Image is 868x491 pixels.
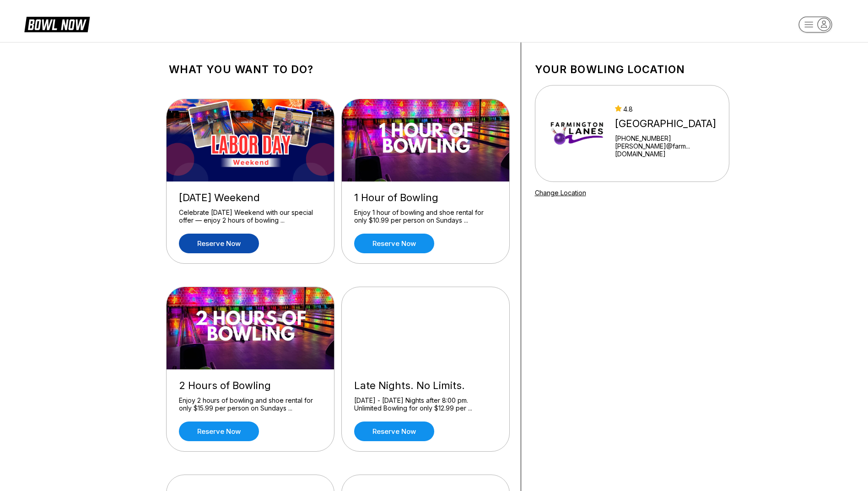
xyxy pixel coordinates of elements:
[354,192,497,204] div: 1 Hour of Bowling
[179,192,322,204] div: [DATE] Weekend
[342,99,510,181] img: 1 Hour of Bowling
[179,396,322,412] div: Enjoy 2 hours of bowling and shoe rental for only $15.99 per person on Sundays ...
[179,234,259,253] a: Reserve now
[179,422,259,441] a: Reserve now
[342,287,510,369] img: Late Nights. No Limits.
[167,287,335,369] img: 2 Hours of Bowling
[354,422,434,441] a: Reserve now
[169,63,507,76] h1: What you want to do?
[615,134,725,142] div: [PHONE_NUMBER]
[615,105,725,113] div: 4.8
[615,142,725,158] a: [PERSON_NAME]@farm...[DOMAIN_NAME]
[354,234,434,253] a: Reserve now
[354,396,497,412] div: [DATE] - [DATE] Nights after 8:00 pm. Unlimited Bowling for only $12.99 per ...
[354,379,497,392] div: Late Nights. No Limits.
[167,99,335,181] img: Labor Day Weekend
[535,189,586,197] a: Change Location
[535,63,729,76] h1: Your bowling location
[615,117,725,130] div: [GEOGRAPHIC_DATA]
[179,379,322,392] div: 2 Hours of Bowling
[179,208,322,224] div: Celebrate [DATE] Weekend with our special offer — enjoy 2 hours of bowling ...
[547,99,607,168] img: Farmington Lanes
[354,208,497,224] div: Enjoy 1 hour of bowling and shoe rental for only $10.99 per person on Sundays ...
